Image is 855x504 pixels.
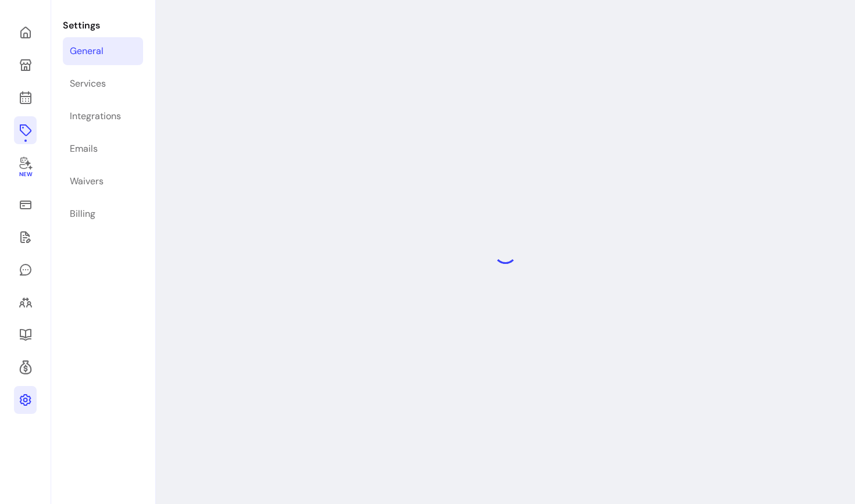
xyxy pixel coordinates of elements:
a: Clients [14,288,37,316]
a: Settings [14,386,37,414]
a: Refer & Earn [14,353,37,381]
a: Emails [63,135,143,163]
div: Billing [70,207,95,221]
div: General [70,44,104,58]
div: Services [70,77,106,91]
a: Offerings [14,116,37,144]
a: My Page [14,51,37,79]
a: My Messages [14,256,37,284]
a: Waivers [14,223,37,251]
a: Waivers [63,167,143,195]
div: Emails [70,142,98,156]
div: Loading [494,241,517,264]
a: Integrations [63,102,143,130]
a: Resources [14,321,37,349]
a: General [63,37,143,65]
span: New [19,171,31,178]
a: Sales [14,191,37,219]
a: Home [14,19,37,47]
div: Integrations [70,109,121,123]
a: Billing [63,200,143,228]
p: Settings [63,19,143,33]
a: New [14,149,37,186]
a: Services [63,70,143,98]
div: Waivers [70,174,104,188]
a: Calendar [14,84,37,112]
